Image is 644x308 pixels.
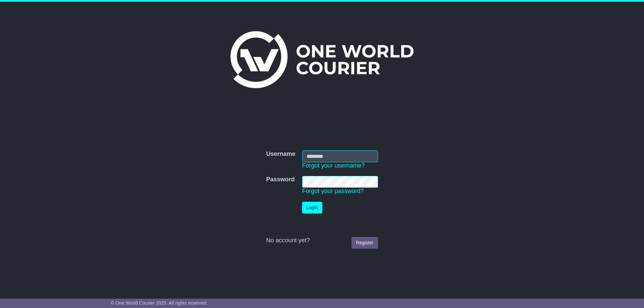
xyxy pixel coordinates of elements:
span: © One World Courier 2025. All rights reserved. [111,300,208,306]
a: Forgot your username? [302,162,365,169]
label: Password [266,176,294,183]
img: One World [230,31,414,88]
a: Register [352,237,378,249]
button: Login [302,202,322,213]
div: No account yet? [266,237,378,244]
a: Forgot your password? [302,188,364,194]
label: Username [266,150,295,158]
